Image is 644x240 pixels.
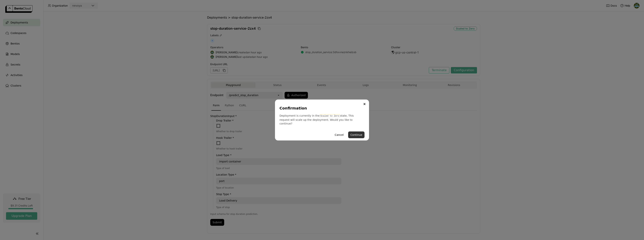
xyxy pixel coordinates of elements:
[333,131,346,138] button: Cancel
[279,106,363,111] div: Confirmation
[275,100,369,140] div: dialog
[320,114,340,118] code: Scaled to Zero
[362,102,367,106] button: Close
[279,114,365,125] div: Deployment is currently in the state, This request will scale up the deployment. Would you like t...
[348,131,365,138] button: Continue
